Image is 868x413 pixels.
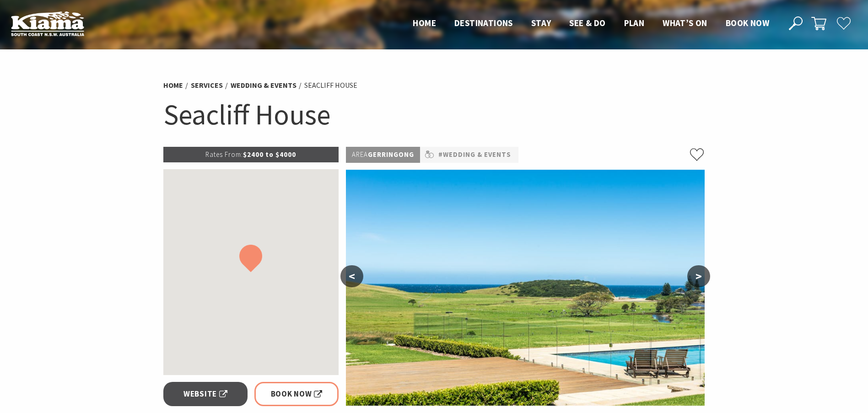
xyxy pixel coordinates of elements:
button: < [340,265,363,287]
li: Seacliff House [304,80,357,91]
span: Book now [726,17,769,28]
span: Area [352,150,368,159]
span: Website [183,388,227,400]
span: Book Now [271,388,323,400]
a: Book Now [254,382,339,406]
span: Rates From: [205,150,243,159]
span: Home [413,17,436,28]
button: > [687,265,710,287]
nav: Main Menu [404,16,778,31]
span: What’s On [663,17,707,28]
a: #Wedding & Events [438,149,511,161]
span: Stay [531,17,551,28]
span: Plan [624,17,645,28]
a: Website [163,382,248,406]
a: Home [163,80,183,90]
span: See & Do [569,17,605,28]
img: Kiama Logo [11,11,84,36]
p: $2400 to $4000 [163,147,339,162]
p: Gerringong [346,147,420,163]
a: Services [191,80,223,90]
a: Wedding & Events [231,80,297,90]
img: Seacliff House view [346,170,705,406]
span: Destinations [454,17,513,28]
h1: Seacliff House [163,96,705,133]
